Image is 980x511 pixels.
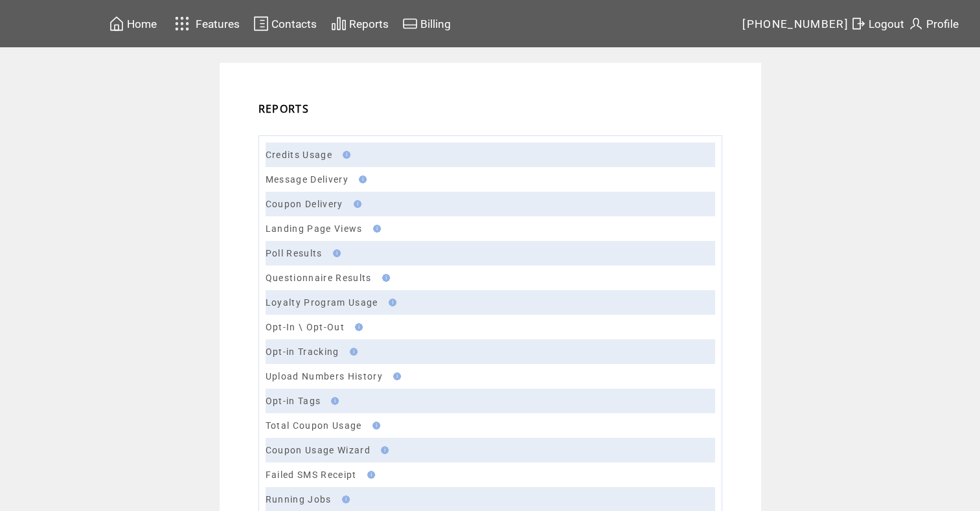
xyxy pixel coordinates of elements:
[926,17,959,30] span: Profile
[266,248,323,258] a: Poll Results
[849,14,906,34] a: Logout
[266,470,357,480] a: Failed SMS Receipt
[253,16,269,32] img: contacts.svg
[402,16,418,32] img: creidtcard.svg
[350,200,361,208] img: help.gif
[369,422,380,429] img: help.gif
[351,323,363,331] img: help.gif
[742,17,849,30] span: [PHONE_NUMBER]
[385,299,396,306] img: help.gif
[363,471,375,479] img: help.gif
[420,17,451,30] span: Billing
[171,13,194,34] img: features.svg
[369,225,381,233] img: help.gif
[266,494,332,505] a: Running Jobs
[169,11,242,36] a: Features
[127,17,157,30] span: Home
[109,16,124,32] img: home.svg
[389,372,401,380] img: help.gif
[329,14,391,34] a: Reports
[338,495,350,503] img: help.gif
[331,16,347,32] img: chart.svg
[266,174,348,185] a: Message Delivery
[266,150,332,160] a: Credits Usage
[266,223,363,234] a: Landing Page Views
[850,16,866,32] img: exit.svg
[378,274,390,282] img: help.gif
[251,14,319,34] a: Contacts
[400,14,453,34] a: Billing
[266,346,339,357] a: Opt-in Tracking
[327,397,339,405] img: help.gif
[869,17,904,30] span: Logout
[196,17,240,30] span: Features
[266,445,370,455] a: Coupon Usage Wizard
[266,199,343,209] a: Coupon Delivery
[107,14,159,34] a: Home
[266,297,378,308] a: Loyalty Program Usage
[266,371,383,381] a: Upload Numbers History
[271,17,317,30] span: Contacts
[266,396,321,406] a: Opt-in Tags
[339,151,350,159] img: help.gif
[377,446,389,454] img: help.gif
[266,420,362,431] a: Total Coupon Usage
[266,322,345,332] a: Opt-In \ Opt-Out
[349,17,389,30] span: Reports
[906,14,961,34] a: Profile
[329,249,341,257] img: help.gif
[346,348,358,356] img: help.gif
[908,16,924,32] img: profile.svg
[355,176,367,183] img: help.gif
[266,273,372,283] a: Questionnaire Results
[258,102,309,116] span: REPORTS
